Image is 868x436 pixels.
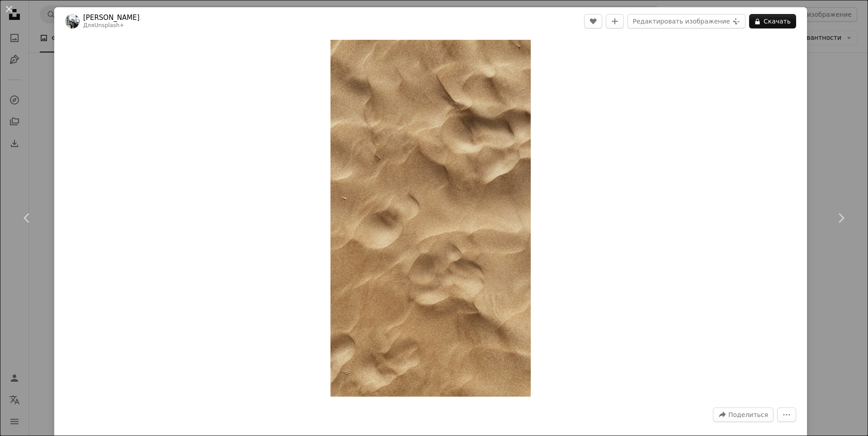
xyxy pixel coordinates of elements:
ya-tr-span: Поделиться [728,411,768,418]
button: Увеличьте масштаб этого изображения [330,40,531,397]
a: Далее [814,175,868,261]
ya-tr-span: [PERSON_NAME] [83,14,140,22]
button: Редактировать изображение [627,14,745,28]
button: Нравится [584,14,602,28]
ya-tr-span: Скачать [764,14,791,28]
button: Добавить в коллекцию [606,14,624,28]
ya-tr-span: Для [83,22,94,28]
a: Unsplash+ [94,22,124,28]
button: Поделитесь этим изображением [713,408,774,422]
button: Больше Действий [777,408,796,422]
a: [PERSON_NAME] [83,13,140,22]
img: Зайдите в профиль Кюбры Арсланер [65,14,80,28]
ya-tr-span: Редактировать изображение [632,14,730,28]
button: Скачать [749,14,796,28]
img: птица стоит на песке на пляже [330,40,531,397]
